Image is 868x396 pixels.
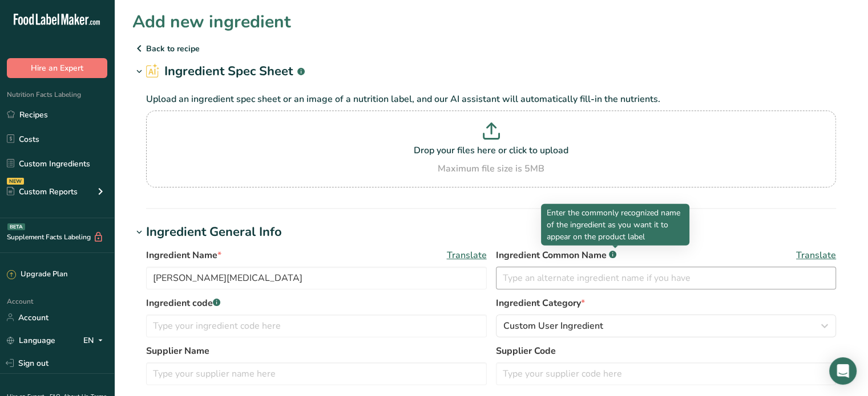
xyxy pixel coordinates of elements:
[7,269,67,280] div: Upgrade Plan
[7,223,25,230] div: BETA
[146,315,487,337] input: Type your ingredient code here
[496,296,837,310] label: Ingredient Category
[146,344,487,358] label: Supplier Name
[146,267,487,289] input: Type your ingredient name here
[503,319,603,333] span: Custom User Ingredient
[447,248,487,262] span: Translate
[496,344,837,358] label: Supplier Code
[146,92,836,106] p: Upload an ingredient spec sheet or an image of a nutrition label, and our AI assistant will autom...
[829,357,857,385] div: Open Intercom Messenger
[796,248,836,262] span: Translate
[146,296,487,310] label: Ingredient code
[7,178,24,185] div: NEW
[496,362,837,385] input: Type your supplier code here
[146,248,221,262] span: Ingredient Name
[496,315,837,337] button: Custom User Ingredient
[83,333,107,347] div: EN
[7,186,78,198] div: Custom Reports
[146,362,487,385] input: Type your supplier name here
[132,42,850,55] p: Back to recipe
[7,330,55,350] a: Language
[496,248,616,262] span: Ingredient Common Name
[146,223,282,242] div: Ingredient General Info
[149,162,833,175] div: Maximum file size is 5MB
[7,58,107,78] button: Hire an Expert
[547,207,684,243] p: Enter the commonly recognized name of the ingredient as you want it to appear on the product label
[149,144,833,157] p: Drop your files here or click to upload
[496,267,837,289] input: Type an alternate ingredient name if you have
[132,9,291,35] h1: Add new ingredient
[146,62,305,81] h2: Ingredient Spec Sheet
